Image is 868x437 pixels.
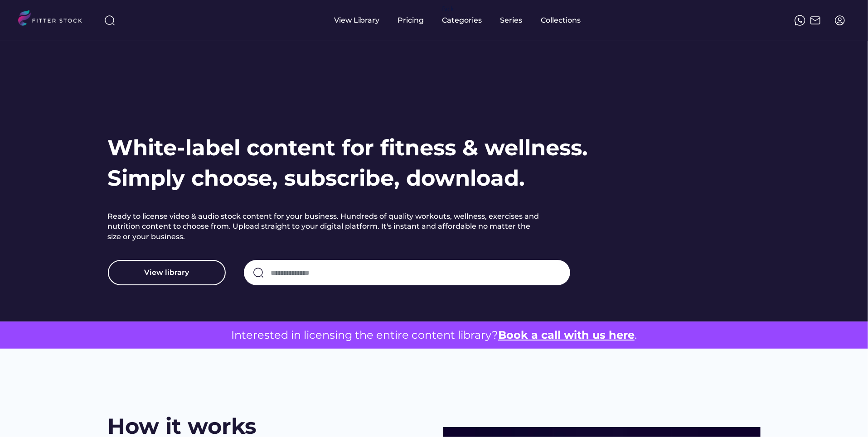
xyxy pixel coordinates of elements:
div: View Library [335,15,380,25]
img: meteor-icons_whatsapp%20%281%29.svg [795,15,805,26]
img: Frame%2051.svg [810,15,821,26]
h2: Ready to license video & audio stock content for your business. Hundreds of quality workouts, wel... [108,211,543,242]
img: profile-circle.svg [834,15,845,26]
div: Series [500,15,523,25]
div: fvck [442,5,454,14]
img: LOGO.svg [18,10,90,29]
button: View library [108,260,226,285]
h1: White-label content for fitness & wellness. Simply choose, subscribe, download. [108,133,588,193]
div: Collections [541,15,581,25]
a: Book a call with us here [498,328,635,341]
div: Categories [442,15,482,25]
div: Pricing [398,15,424,25]
img: search-normal.svg [253,267,264,278]
img: search-normal%203.svg [104,15,115,26]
